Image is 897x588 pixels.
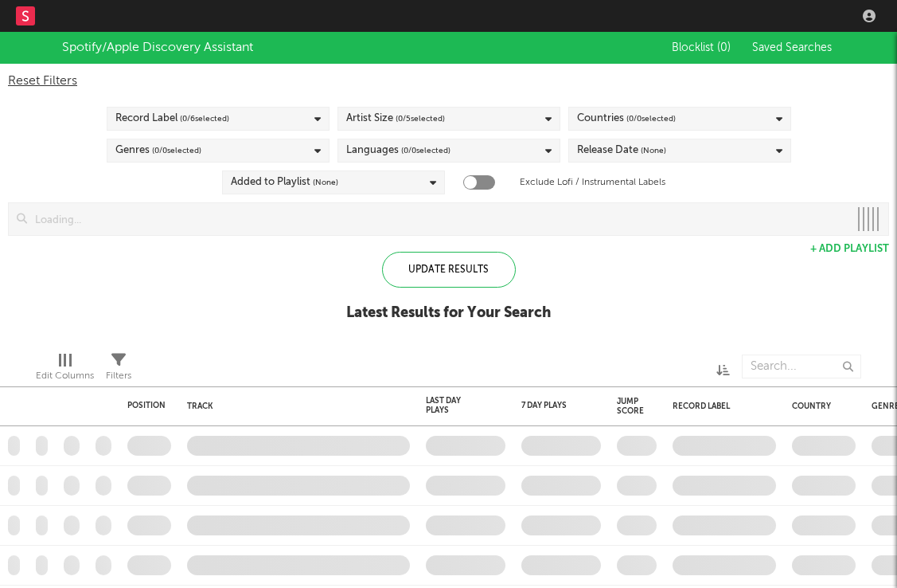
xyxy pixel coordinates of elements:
[717,42,731,53] span: ( 0 )
[742,355,861,378] input: Search...
[115,141,201,160] div: Genres
[396,109,445,128] span: ( 0 / 5 selected)
[8,72,889,91] div: Reset Filters
[346,304,551,323] div: Latest Results for Your Search
[313,173,338,192] span: (None)
[747,41,835,54] button: Saved Searches
[810,244,889,254] button: + Add Playlist
[180,109,229,128] span: ( 0 / 6 selected)
[382,252,516,288] div: Update Results
[115,109,229,128] div: Record Label
[626,109,676,128] span: ( 0 / 0 selected)
[346,109,445,128] div: Artist Size
[672,42,731,53] span: Blocklist
[520,173,665,192] label: Exclude Lofi / Instrumental Labels
[36,367,94,386] div: Edit Columns
[641,141,666,160] span: (None)
[62,38,253,57] div: Spotify/Apple Discovery Assistant
[617,397,644,416] div: Jump Score
[346,141,450,160] div: Languages
[187,402,402,411] div: Track
[36,347,94,393] div: Edit Columns
[401,141,450,160] span: ( 0 / 0 selected)
[577,141,666,160] div: Release Date
[521,401,577,410] div: 7 Day Plays
[577,109,676,128] div: Countries
[152,141,201,160] span: ( 0 / 0 selected)
[792,402,848,411] div: Country
[27,203,848,235] input: Loading...
[752,42,835,53] span: Saved Searches
[673,402,768,411] div: Record Label
[127,401,166,410] div: Position
[106,367,131,386] div: Filters
[106,347,131,393] div: Filters
[426,396,482,415] div: Last Day Plays
[231,173,338,192] div: Added to Playlist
